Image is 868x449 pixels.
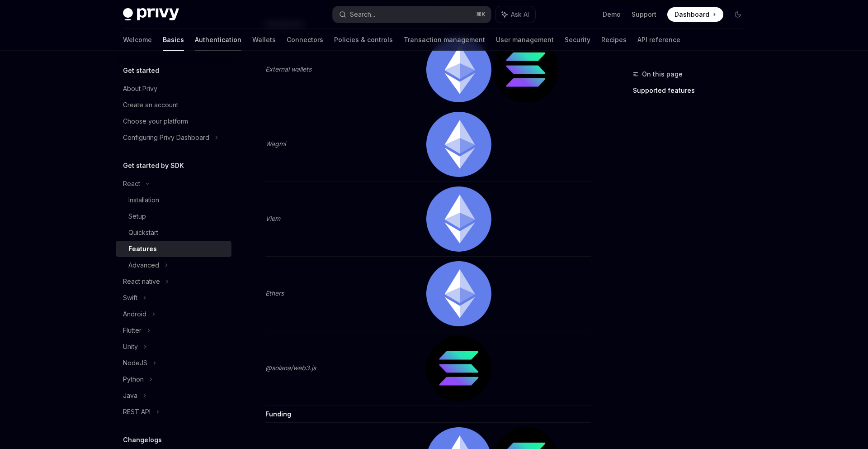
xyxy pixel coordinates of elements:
em: External wallets [265,65,311,73]
button: Toggle dark mode [731,7,745,22]
div: Advanced [128,260,159,271]
span: Ask AI [511,10,529,19]
a: Demo [603,10,621,19]
h5: Get started [123,65,159,76]
img: solana.png [426,336,491,401]
div: Quickstart [128,227,158,238]
div: About Privy [123,83,157,94]
div: Flutter [123,325,142,336]
img: solana.png [493,37,558,102]
div: Choose your platform [123,116,188,127]
a: Wallets [252,29,276,51]
img: dark logo [123,8,179,21]
a: Dashboard [667,7,723,22]
a: User management [496,29,554,51]
span: Dashboard [675,10,709,19]
a: Setup [116,208,231,224]
strong: Funding [265,410,291,418]
div: React native [123,276,160,287]
a: Welcome [123,29,152,51]
h5: Get started by SDK [123,160,184,171]
a: Authentication [195,29,241,51]
div: Create an account [123,100,178,110]
div: Configuring Privy Dashboard [123,132,209,143]
a: Policies & controls [334,29,393,51]
button: Ask AI [495,6,535,23]
img: ethereum.png [426,112,491,177]
div: Unity [123,341,138,352]
a: About Privy [116,81,231,97]
div: Search... [350,9,375,20]
em: @solana/web3.js [265,364,316,372]
a: Connectors [287,29,323,51]
div: Setup [128,211,146,222]
div: Features [128,244,157,254]
a: Basics [163,29,184,51]
a: Support [632,10,656,19]
a: Features [116,241,231,257]
div: REST API [123,406,151,417]
a: Security [565,29,590,51]
span: ⌘ K [476,11,486,18]
div: React [123,178,140,189]
a: Installation [116,192,231,208]
em: Wagmi [265,140,286,148]
div: Android [123,309,146,320]
span: On this page [642,69,683,80]
a: Transaction management [404,29,485,51]
a: Quickstart [116,224,231,241]
div: Python [123,374,144,385]
div: Java [123,390,137,401]
img: ethereum.png [426,37,491,102]
img: ethereum.png [426,261,491,326]
a: Recipes [601,29,627,51]
em: Ethers [265,289,284,297]
a: Supported features [633,83,752,98]
a: API reference [637,29,680,51]
h5: Changelogs [123,435,162,445]
div: Swift [123,292,137,303]
a: Create an account [116,97,231,113]
div: Installation [128,195,159,205]
img: ethereum.png [426,186,491,252]
div: NodeJS [123,358,147,368]
button: Search...⌘K [333,6,491,23]
em: Viem [265,215,280,222]
a: Choose your platform [116,113,231,129]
